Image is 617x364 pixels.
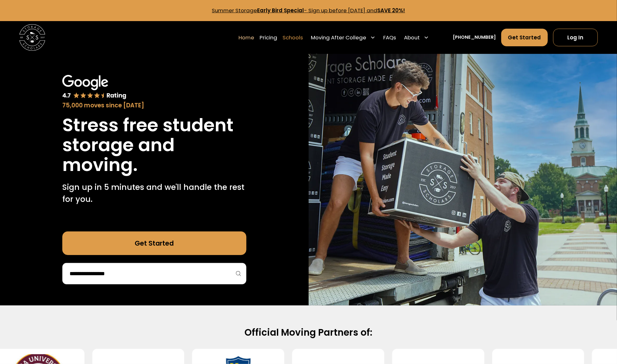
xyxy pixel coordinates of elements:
h1: Stress free student storage and moving. [62,115,246,175]
a: Home [239,28,255,47]
div: 75,000 moves since [DATE] [62,101,246,110]
div: Moving After College [308,28,378,47]
a: Summer StorageEarly Bird Special- Sign up before [DATE] andSAVE 20%! [212,7,405,14]
a: [PHONE_NUMBER] [453,34,496,41]
a: Get Started [62,231,246,255]
img: Google 4.7 star rating [62,75,127,100]
p: Sign up in 5 minutes and we'll handle the rest for you. [62,181,246,205]
strong: SAVE 20%! [378,7,405,14]
div: About [401,28,432,47]
strong: Early Bird Special [257,7,304,14]
h2: Official Moving Partners of: [98,327,519,338]
a: Schools [283,28,303,47]
div: Moving After College [311,34,366,42]
a: Pricing [260,28,277,47]
div: About [404,34,420,42]
a: FAQs [383,28,396,47]
a: Get Started [501,29,548,46]
img: Storage Scholars main logo [19,24,46,51]
a: Log In [553,29,598,46]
